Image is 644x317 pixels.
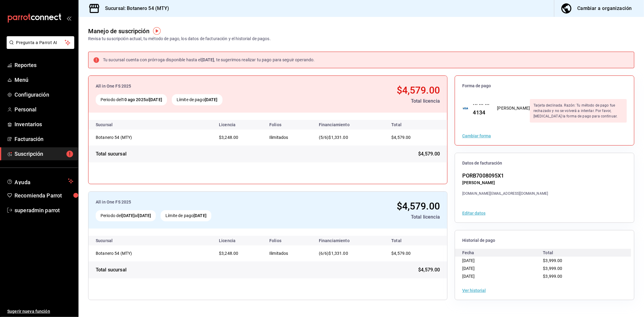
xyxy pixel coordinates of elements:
[14,150,73,158] span: Suscripción
[306,213,440,221] div: Total licencia
[14,105,73,114] span: Personal
[543,274,562,279] span: $3,999.00
[462,171,548,180] div: PORB7008095X1
[214,236,264,245] th: Licencia
[96,250,156,256] div: Botanero 54 (MTY)
[397,85,440,96] span: $4,579.00
[384,120,447,130] th: Total
[264,236,314,245] th: Folios
[96,266,127,274] div: Total sucursal
[577,4,632,13] div: Cambiar a organización
[14,206,73,214] span: superadmin parrot
[391,135,411,140] span: $4,579.00
[14,135,73,143] span: Facturación
[462,191,548,196] div: [DOMAIN_NAME][EMAIL_ADDRESS][DOMAIN_NAME]
[219,251,238,256] span: $3,248.00
[88,36,271,42] div: Revisa tu suscripción actual, tu método de pago, los datos de facturación y el historial de pagos.
[462,249,543,257] div: Fecha
[96,134,156,140] div: Botanero 54 (MTY)
[16,40,65,46] span: Pregunta a Parrot AI
[205,97,218,102] strong: [DATE]
[329,135,348,140] span: $1,331.00
[14,91,73,99] span: Configuración
[7,36,74,49] button: Pregunta a Parrot AI
[543,258,562,263] span: $3,999.00
[96,150,127,158] div: Total sucursal
[14,191,73,200] span: Recomienda Parrot
[314,236,384,245] th: Financiamiento
[96,122,129,127] div: Sucursal
[543,266,562,271] span: $3,999.00
[319,250,379,257] div: (6/6)
[214,120,264,130] th: Licencia
[319,134,379,141] div: (5/6)
[462,288,486,293] button: Ver historial
[172,94,223,105] div: Límite de pago
[122,97,146,102] strong: 10 ago 2025
[4,44,74,50] a: Pregunta a Parrot AI
[96,94,167,105] div: Periodo del al
[418,150,440,158] span: $4,579.00
[153,27,161,35] img: Tooltip marker
[418,266,440,274] span: $4,579.00
[7,308,73,315] span: Sugerir nueva función
[468,100,490,117] div: ··· ··· ··· 4134
[14,178,66,185] span: Ayuda
[462,257,543,264] div: [DATE]
[391,251,411,256] span: $4,579.00
[462,160,627,166] span: Datos de facturación
[14,76,73,84] span: Menú
[103,57,315,63] div: Tu sucursal cuenta con prórroga disponible hasta el , te sugerimos realizar tu pago para seguir o...
[462,264,543,272] div: [DATE]
[397,200,440,212] span: $4,579.00
[314,120,384,130] th: Financiamiento
[100,5,169,12] h3: Sucursal: Botanero 54 (MTY)
[96,199,302,205] div: All in One FS 2025
[530,99,627,123] div: Tarjeta declinada. Razón: Tu método de pago fue rechazado y no se volverá a intentar. Por favor, ...
[462,83,627,89] span: Forma de pago
[96,83,307,89] div: All in One FS 2025
[462,238,627,243] span: Historial de pago
[194,213,207,218] strong: [DATE]
[462,272,543,280] div: [DATE]
[96,210,156,221] div: Periodo del al
[312,98,440,105] div: Total licencia
[149,97,162,102] strong: [DATE]
[161,210,211,221] div: Límite de pago
[201,57,214,62] strong: [DATE]
[88,27,149,36] div: Manejo de suscripción
[462,180,548,186] div: [PERSON_NAME]
[462,211,485,215] button: Editar datos
[497,105,530,111] div: [PERSON_NAME]
[384,236,447,245] th: Total
[543,249,624,257] div: Total
[462,134,491,138] button: Cambiar forma
[329,251,348,256] span: $1,331.00
[96,238,129,243] div: Sucursal
[14,61,73,69] span: Reportes
[66,16,71,21] button: open_drawer_menu
[122,213,135,218] strong: [DATE]
[138,213,151,218] strong: [DATE]
[264,245,314,261] td: Ilimitados
[14,120,73,128] span: Inventarios
[264,120,314,130] th: Folios
[219,135,238,140] span: $3,248.00
[264,130,314,146] td: Ilimitados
